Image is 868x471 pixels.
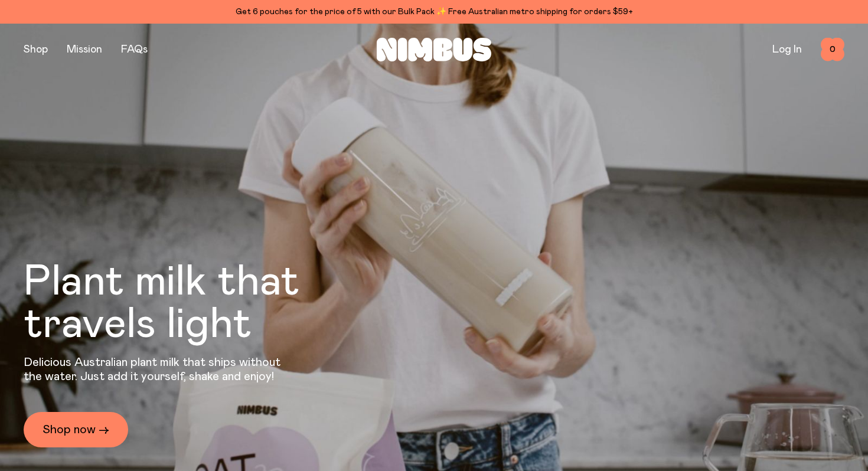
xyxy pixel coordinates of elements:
p: Delicious Australian plant milk that ships without the water. Just add it yourself, shake and enjoy! [24,355,288,384]
a: FAQs [121,44,148,55]
h1: Plant milk that travels light [24,261,364,346]
a: Shop now → [24,412,128,447]
a: Log In [772,44,802,55]
button: 0 [821,38,844,61]
a: Mission [67,44,102,55]
div: Get 6 pouches for the price of 5 with our Bulk Pack ✨ Free Australian metro shipping for orders $59+ [24,5,844,19]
